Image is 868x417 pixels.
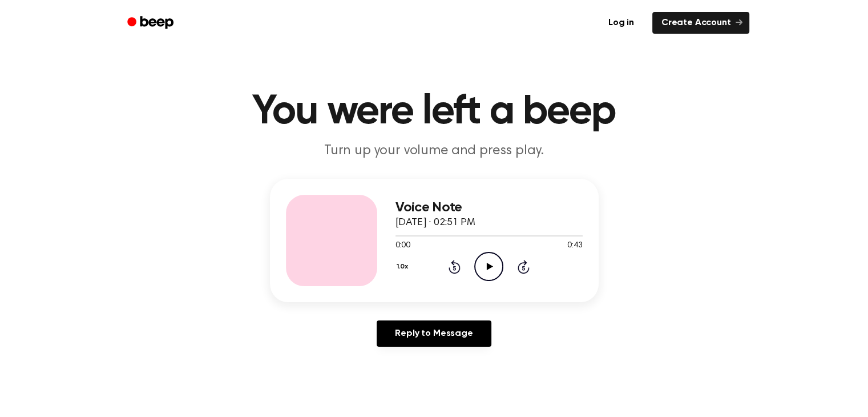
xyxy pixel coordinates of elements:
span: 0:43 [567,240,582,252]
a: Beep [119,12,184,34]
span: 0:00 [395,240,410,252]
span: [DATE] · 02:51 PM [395,218,475,228]
a: Reply to Message [377,320,491,347]
p: Turn up your volume and press play. [215,142,653,161]
h3: Voice Note [395,200,583,215]
h1: You were left a beep [142,91,726,133]
a: Create Account [652,12,749,34]
button: 1.0x [395,257,413,276]
a: Log in [597,10,645,36]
